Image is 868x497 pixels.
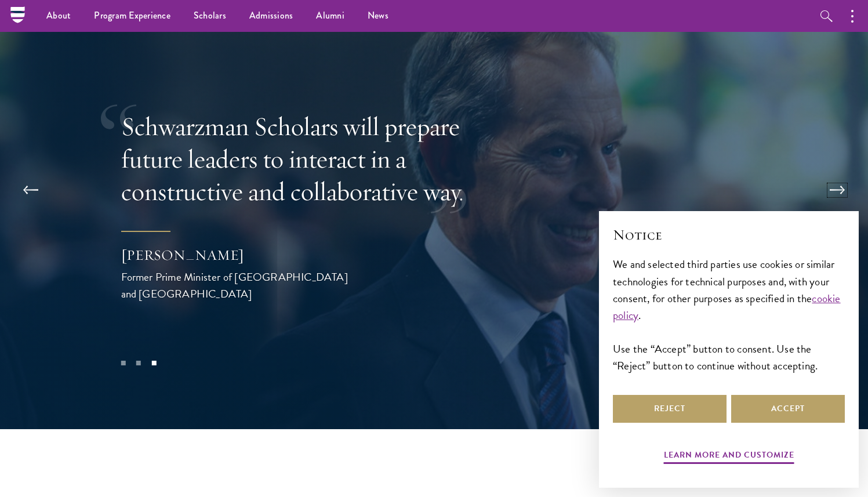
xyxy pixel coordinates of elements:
button: 1 of 3 [115,355,130,371]
button: Accept [731,395,845,423]
div: Former Prime Minister of [GEOGRAPHIC_DATA] and [GEOGRAPHIC_DATA] [121,269,353,302]
button: Reject [613,395,727,423]
button: Learn more and customize [664,448,794,466]
div: We and selected third parties use cookies or similar technologies for technical purposes and, wit... [613,256,845,373]
div: [PERSON_NAME] [121,245,353,265]
a: cookie policy [613,290,841,324]
button: 2 of 3 [131,355,146,371]
p: Schwarzman Scholars will prepare future leaders to interact in a constructive and collaborative way. [121,110,498,208]
button: 3 of 3 [146,355,161,371]
h2: Notice [613,225,845,245]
